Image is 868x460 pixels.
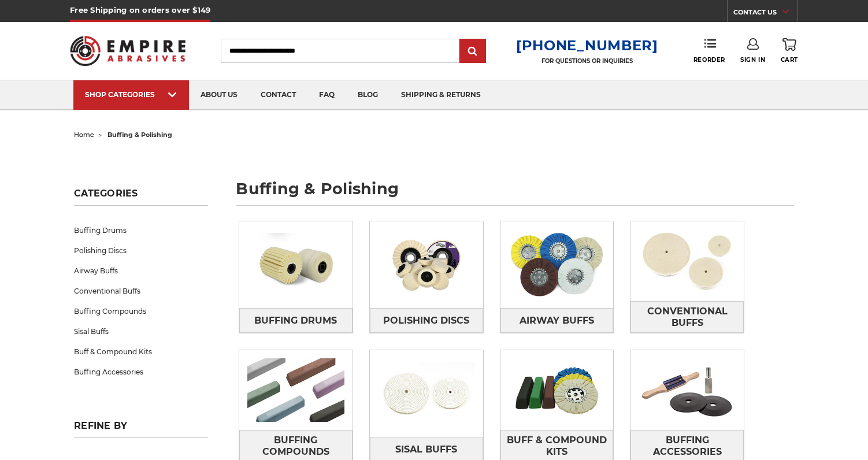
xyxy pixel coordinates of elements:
[74,220,208,240] a: Buffing Drums
[74,301,208,321] a: Buffing Compounds
[693,38,725,63] a: Reorder
[346,80,390,110] a: blog
[74,281,208,301] a: Conventional Buffs
[74,321,208,342] a: Sisal Buffs
[631,302,743,333] span: Conventional Buffs
[630,221,744,301] img: Conventional Buffs
[630,350,744,430] img: Buffing Accessories
[70,28,186,73] img: Empire Abrasives
[500,308,614,333] a: Airway Buffs
[74,420,208,438] h5: Refine by
[74,261,208,281] a: Airway Buffs
[740,56,765,64] span: Sign In
[74,240,208,261] a: Polishing Discs
[249,80,307,110] a: contact
[383,311,469,331] span: Polishing Discs
[630,301,744,333] a: Conventional Buffs
[74,131,94,139] a: home
[239,225,353,305] img: Buffing Drums
[107,131,172,139] span: buffing & polishing
[500,350,614,430] img: Buff & Compound Kits
[395,440,457,459] span: Sisal Buffs
[370,308,483,333] a: Polishing Discs
[516,37,658,54] a: [PHONE_NUMBER]
[74,342,208,362] a: Buff & Compound Kits
[74,362,208,382] a: Buffing Accessories
[239,350,353,430] img: Buffing Compounds
[85,90,177,99] div: SHOP CATEGORIES
[390,80,492,110] a: shipping & returns
[236,181,794,206] h1: buffing & polishing
[781,56,798,64] span: Cart
[370,354,483,433] img: Sisal Buffs
[74,188,208,206] h5: Categories
[370,225,483,305] img: Polishing Discs
[733,6,797,22] a: CONTACT US
[520,311,594,331] span: Airway Buffs
[254,311,337,331] span: Buffing Drums
[239,308,353,333] a: Buffing Drums
[781,38,798,64] a: Cart
[516,57,658,65] p: FOR QUESTIONS OR INQUIRIES
[307,80,346,110] a: faq
[189,80,249,110] a: about us
[500,225,614,305] img: Airway Buffs
[461,40,484,63] input: Submit
[693,56,725,64] span: Reorder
